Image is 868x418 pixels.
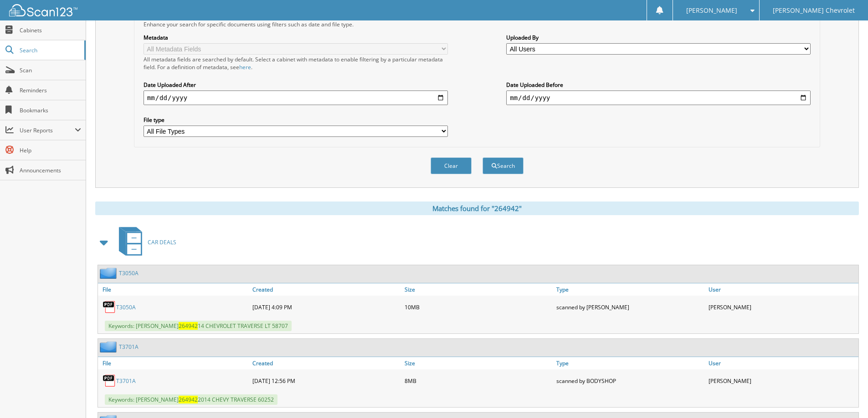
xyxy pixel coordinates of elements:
span: Cabinets [20,26,81,34]
label: File type [144,116,448,124]
span: User Reports [20,126,75,134]
div: 10MB [402,298,555,316]
span: Help [20,146,81,154]
img: scan123-logo-white.svg [9,4,77,16]
span: 264942 [179,396,198,403]
a: T3701A [116,377,136,385]
span: [PERSON_NAME] Chevrolet [773,8,855,13]
label: Date Uploaded Before [506,81,811,89]
a: Created [250,283,402,296]
span: CAR DEALS [148,238,176,246]
span: Keywords: [PERSON_NAME] 2014 CHEVY TRAVERSE 60252 [105,394,277,405]
a: T3050A [119,269,139,277]
div: Matches found for "264942" [95,201,859,215]
a: Size [402,283,555,296]
a: File [98,357,250,369]
a: Created [250,357,402,369]
a: File [98,283,250,296]
span: Announcements [20,166,81,174]
iframe: Chat Widget [822,374,868,418]
a: T3701A [119,343,139,351]
a: Type [554,283,706,296]
div: scanned by [PERSON_NAME] [554,298,706,316]
div: [PERSON_NAME] [706,298,858,316]
a: Type [554,357,706,369]
a: CAR DEALS [113,224,176,260]
input: end [506,91,811,105]
span: Reminders [20,86,81,94]
div: All metadata fields are searched by default. Select a cabinet with metadata to enable filtering b... [144,55,448,71]
img: folder2.png [100,267,119,279]
img: PDF.png [103,374,116,388]
span: Bookmarks [20,106,81,114]
div: 8MB [402,372,555,390]
span: Keywords: [PERSON_NAME] 14 CHEVROLET TRAVERSE LT 58707 [105,321,292,331]
a: here [239,63,251,71]
button: Clear [431,157,472,174]
div: [PERSON_NAME] [706,372,858,390]
a: User [706,357,858,369]
label: Date Uploaded After [144,81,448,89]
a: Size [402,357,555,369]
label: Metadata [144,34,448,41]
span: Search [20,46,80,54]
div: scanned by BODYSHOP [554,372,706,390]
input: start [144,91,448,105]
a: T3050A [116,303,136,311]
div: Enhance your search for specific documents using filters such as date and file type. [139,20,815,28]
label: Uploaded By [506,34,811,41]
div: [DATE] 12:56 PM [250,372,402,390]
span: Scan [20,66,81,74]
a: User [706,283,858,296]
img: PDF.png [103,300,116,314]
div: [DATE] 4:09 PM [250,298,402,316]
span: 264942 [179,322,198,330]
button: Search [483,157,524,174]
span: [PERSON_NAME] [686,8,737,13]
img: folder2.png [100,341,119,353]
